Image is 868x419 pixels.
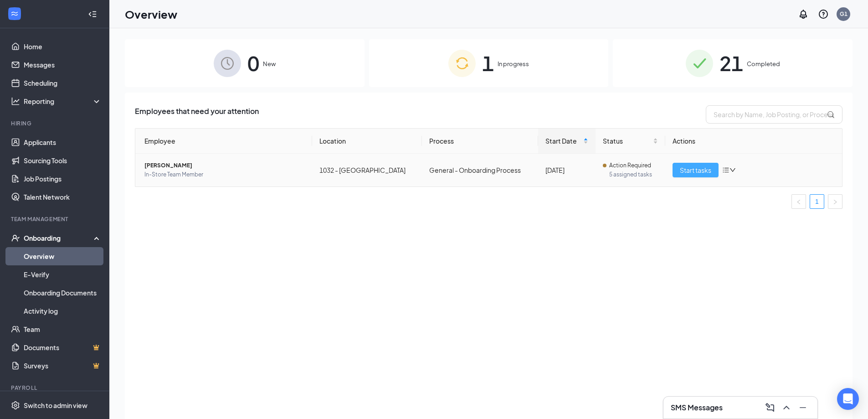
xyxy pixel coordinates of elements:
[263,59,276,68] span: New
[24,401,87,410] div: Switch to admin view
[810,194,824,209] li: 1
[24,133,102,151] a: Applicants
[680,165,711,175] span: Start tasks
[11,233,20,243] svg: UserCheck
[747,59,780,68] span: Completed
[840,10,847,18] div: G1
[11,401,20,410] svg: Settings
[144,161,305,170] span: [PERSON_NAME]
[10,9,19,18] svg: WorkstreamLogo
[24,74,102,92] a: Scheduling
[791,194,806,209] li: Previous Page
[779,400,794,415] button: ChevronUp
[791,194,806,209] button: left
[144,170,305,179] span: In-Store Team Member
[24,338,102,357] a: DocumentsCrown
[24,188,102,206] a: Talent Network
[135,105,259,124] span: Employees that need your attention
[422,129,538,154] th: Process
[312,154,422,186] td: 1032 - [GEOGRAPHIC_DATA]
[482,47,494,79] span: 1
[763,400,777,415] button: ComposeMessage
[810,195,824,208] a: 1
[88,10,97,19] svg: Collapse
[729,167,736,173] span: down
[837,388,859,410] div: Open Intercom Messenger
[11,384,100,392] div: Payroll
[498,59,529,68] span: In progress
[24,151,102,170] a: Sourcing Tools
[24,56,102,74] a: Messages
[24,170,102,188] a: Job Postings
[796,400,810,415] button: Minimize
[722,166,729,174] span: bars
[24,302,102,320] a: Activity log
[24,97,102,106] div: Reporting
[781,402,792,413] svg: ChevronUp
[24,320,102,338] a: Team
[828,194,842,209] button: right
[24,357,102,375] a: SurveysCrown
[818,9,829,20] svg: QuestionInfo
[125,6,177,22] h1: Overview
[545,165,589,175] div: [DATE]
[828,194,842,209] li: Next Page
[706,105,842,124] input: Search by Name, Job Posting, or Process
[11,119,100,127] div: Hiring
[24,247,102,265] a: Overview
[24,284,102,302] a: Onboarding Documents
[545,136,582,146] span: Start Date
[673,163,719,177] button: Start tasks
[665,129,842,154] th: Actions
[24,233,94,243] div: Onboarding
[135,129,312,154] th: Employee
[603,136,651,146] span: Status
[797,402,808,413] svg: Minimize
[596,129,665,154] th: Status
[671,403,723,413] h3: SMS Messages
[24,265,102,284] a: E-Verify
[796,199,801,205] span: left
[609,161,651,170] span: Action Required
[247,47,259,79] span: 0
[832,199,838,205] span: right
[422,154,538,186] td: General - Onboarding Process
[719,47,743,79] span: 21
[765,402,776,413] svg: ComposeMessage
[24,37,102,56] a: Home
[609,170,658,179] span: 5 assigned tasks
[11,215,100,223] div: Team Management
[798,9,809,20] svg: Notifications
[11,97,20,106] svg: Analysis
[312,129,422,154] th: Location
